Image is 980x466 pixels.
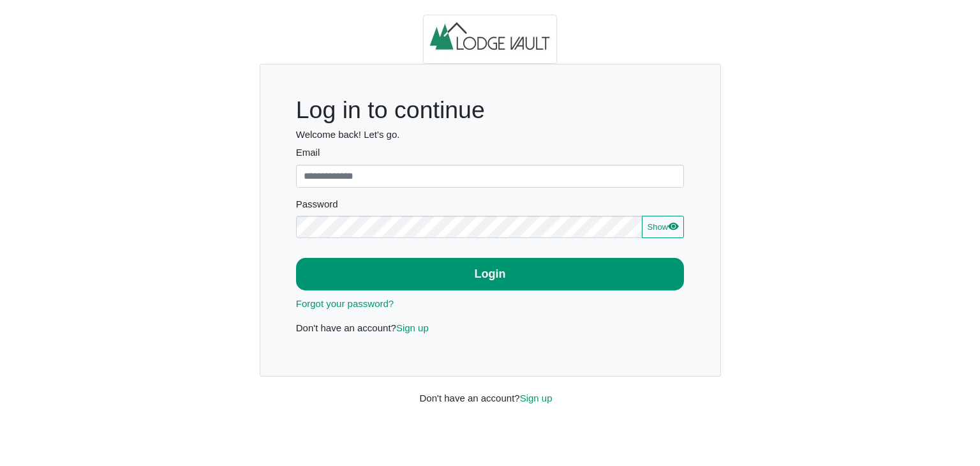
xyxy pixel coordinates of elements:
legend: Password [296,197,685,216]
button: Login [296,258,685,290]
img: logo.2b93711c.jpg [423,15,557,64]
a: Forgot your password? [296,298,394,309]
button: Showeye fill [642,216,684,239]
h6: Welcome back! Let's go. [296,129,685,140]
h1: Log in to continue [296,96,685,124]
div: Don't have an account? [410,377,570,405]
b: Login [475,267,506,280]
svg: eye fill [668,221,678,231]
a: Sign up [396,322,429,333]
p: Don't have an account? [296,321,685,336]
label: Email [296,146,685,160]
a: Sign up [520,393,553,403]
